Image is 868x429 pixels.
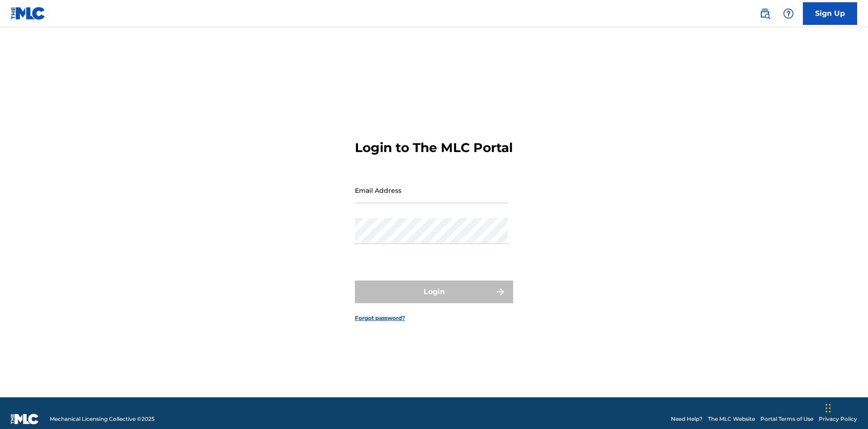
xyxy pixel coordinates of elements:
a: The MLC Website [708,415,755,423]
a: Need Help? [671,415,703,423]
img: MLC Logo [11,7,46,20]
iframe: Chat Widget [823,386,868,429]
a: Public Search [756,5,774,23]
a: Forgot password? [355,314,405,322]
div: Drag [826,395,831,422]
a: Portal Terms of Use [760,415,813,423]
img: help [783,8,794,19]
img: logo [11,414,39,424]
a: Sign Up [803,2,857,25]
h3: Login to The MLC Portal [355,140,513,156]
div: Help [779,5,797,23]
img: search [759,8,770,19]
span: Mechanical Licensing Collective © 2025 [50,415,155,423]
a: Privacy Policy [819,415,857,423]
